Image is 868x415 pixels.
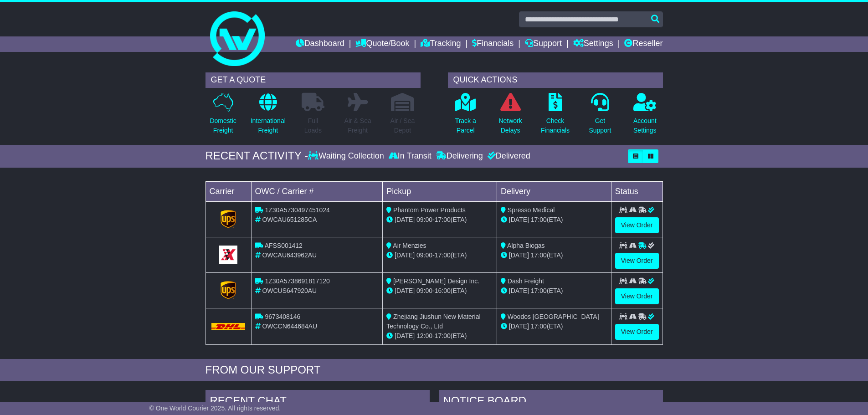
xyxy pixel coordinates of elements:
span: 17:00 [531,216,547,223]
a: Financials [472,36,514,52]
a: View Order [615,253,659,269]
span: Zhejiang Jiushun New Material Technology Co., Ltd [386,313,480,330]
a: NetworkDelays [498,92,522,140]
div: GET A QUOTE [205,72,421,88]
img: GetCarrierServiceLogo [221,210,236,228]
a: Reseller [624,36,663,52]
div: In Transit [386,151,434,161]
a: Settings [573,36,613,52]
div: - (ETA) [386,331,493,341]
span: Woodos [GEOGRAPHIC_DATA] [508,313,599,320]
span: [DATE] [509,287,529,294]
span: 12:00 [416,332,432,339]
span: 17:00 [531,287,547,294]
img: DHL.png [211,323,246,330]
a: CheckFinancials [540,92,570,140]
a: DomesticFreight [209,92,236,140]
span: Alpha Biogas [507,242,545,249]
td: Carrier [205,181,251,201]
div: - (ETA) [386,251,493,260]
p: Track a Parcel [455,116,476,135]
span: 17:00 [531,323,547,330]
span: 1Z30A5730497451024 [265,206,329,214]
td: Status [611,181,663,201]
div: (ETA) [501,251,607,260]
a: View Order [615,288,659,304]
span: Spresso Medical [508,206,555,214]
a: Support [525,36,562,52]
span: 16:00 [435,287,451,294]
span: [DATE] [395,216,415,223]
p: Network Delays [498,116,522,135]
span: Dash Freight [508,277,544,285]
div: (ETA) [501,215,607,225]
span: 17:00 [435,251,451,259]
p: Check Financials [541,116,570,135]
span: Phantom Power Products [393,206,466,214]
div: QUICK ACTIONS [448,72,663,88]
span: [DATE] [395,251,415,259]
div: RECENT CHAT [205,390,430,415]
span: 17:00 [531,251,547,259]
span: 17:00 [435,332,451,339]
span: AFSS001412 [265,242,303,249]
div: FROM OUR SUPPORT [205,364,663,377]
span: © One World Courier 2025. All rights reserved. [149,405,281,412]
p: International Freight [251,116,286,135]
div: RECENT ACTIVITY - [205,149,308,163]
a: Quote/Book [355,36,409,52]
td: OWC / Carrier # [251,181,383,201]
div: - (ETA) [386,286,493,296]
span: 1Z30A5738691817120 [265,277,329,285]
a: Track aParcel [455,92,477,140]
div: - (ETA) [386,215,493,225]
td: Pickup [383,181,497,201]
span: [DATE] [395,287,415,294]
div: Delivering [434,151,485,161]
span: OWCUS647920AU [262,287,317,294]
span: [DATE] [509,251,529,259]
span: [DATE] [509,323,529,330]
img: GetCarrierServiceLogo [219,246,237,264]
p: Domestic Freight [210,116,236,135]
span: [DATE] [509,216,529,223]
span: [PERSON_NAME] Design Inc. [393,277,479,285]
p: Air & Sea Freight [344,116,371,135]
a: Tracking [421,36,461,52]
a: AccountSettings [633,92,657,140]
div: NOTICE BOARD [439,390,663,415]
p: Full Loads [302,116,324,135]
span: 09:00 [416,287,432,294]
p: Get Support [589,116,611,135]
span: 09:00 [416,216,432,223]
span: OWCAU651285CA [262,216,317,223]
div: Delivered [485,151,530,161]
a: GetSupport [588,92,611,140]
div: Waiting Collection [308,151,386,161]
p: Air / Sea Depot [390,116,415,135]
div: (ETA) [501,322,607,331]
span: 09:00 [416,251,432,259]
span: OWCCN644684AU [262,323,317,330]
a: View Order [615,217,659,233]
td: Delivery [497,181,611,201]
span: OWCAU643962AU [262,251,317,259]
span: 9673408146 [265,313,300,320]
p: Account Settings [633,116,657,135]
span: Air Menzies [393,242,426,249]
a: InternationalFreight [250,92,286,140]
a: Dashboard [296,36,344,52]
span: 17:00 [435,216,451,223]
a: View Order [615,324,659,340]
div: (ETA) [501,286,607,296]
img: GetCarrierServiceLogo [221,281,236,299]
span: [DATE] [395,332,415,339]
